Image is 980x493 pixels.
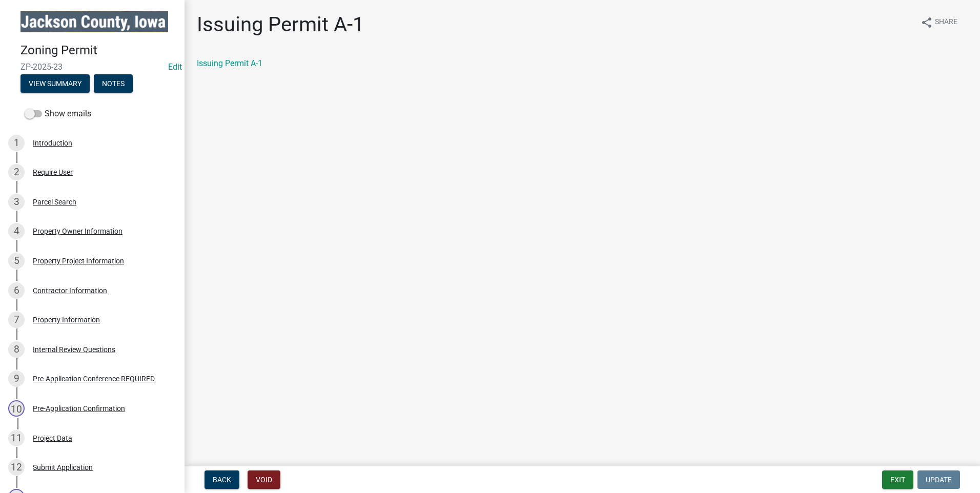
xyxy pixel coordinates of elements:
i: share [921,16,933,29]
button: Notes [94,74,133,93]
wm-modal-confirm: Edit Application Number [168,62,182,72]
div: Pre-Application Conference REQUIRED [33,375,155,382]
div: 4 [8,223,25,239]
div: 8 [8,341,25,358]
div: 3 [8,194,25,210]
span: ZP-2025-23 [21,62,164,72]
div: 9 [8,371,25,387]
button: Exit [882,470,913,489]
div: Introduction [33,139,72,147]
wm-modal-confirm: Summary [21,80,90,88]
button: View Summary [21,74,90,93]
button: Void [248,470,280,489]
label: Show emails [25,108,91,120]
div: Require User [33,169,73,176]
div: 11 [8,430,25,446]
div: 2 [8,164,25,180]
span: Update [926,476,952,484]
h1: Issuing Permit A-1 [197,12,364,37]
wm-modal-confirm: Notes [94,80,133,88]
div: 6 [8,282,25,299]
div: 1 [8,135,25,151]
div: 7 [8,312,25,328]
div: Property Information [33,316,100,323]
div: 10 [8,400,25,417]
div: 12 [8,459,25,476]
button: Back [205,470,239,489]
div: Submit Application [33,464,93,471]
div: Pre-Application Confirmation [33,405,125,412]
span: Back [213,476,231,484]
a: Edit [168,62,182,72]
div: Internal Review Questions [33,346,115,353]
img: Jackson County, Iowa [21,11,168,32]
a: Issuing Permit A-1 [197,58,262,68]
span: Share [935,16,957,29]
div: Contractor Information [33,287,107,294]
div: 5 [8,253,25,269]
div: Property Owner Information [33,228,122,235]
div: Project Data [33,435,72,442]
div: Property Project Information [33,257,124,264]
button: Update [917,470,960,489]
div: Parcel Search [33,198,76,206]
button: shareShare [912,12,966,32]
h4: Zoning Permit [21,43,176,58]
